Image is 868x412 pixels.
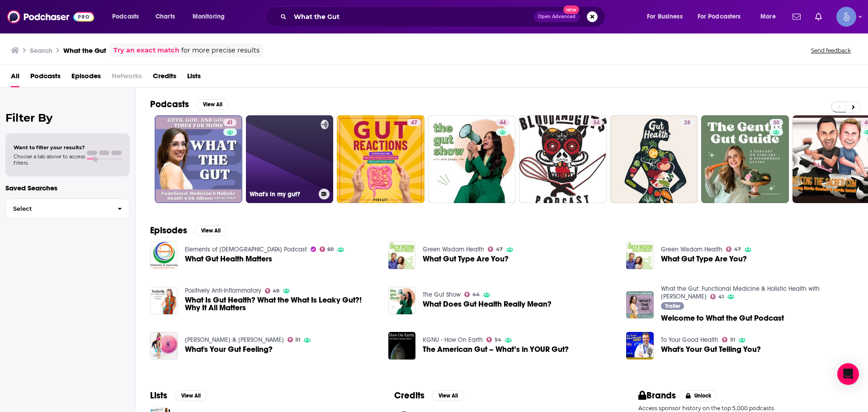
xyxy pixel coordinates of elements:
[150,99,229,110] a: PodcastsView All
[661,255,747,263] span: What Gut Type Are You?
[665,303,680,309] span: Trailer
[722,337,735,342] a: 51
[112,10,139,23] span: Podcasts
[265,288,280,294] a: 49
[113,45,179,56] a: Try an exact match
[701,115,789,203] a: 30
[185,255,272,263] a: What Gut Health Matters
[519,115,607,203] a: 34
[488,246,503,252] a: 47
[495,338,501,342] span: 54
[150,9,180,24] a: Charts
[150,225,227,236] a: EpisodesView All
[684,118,690,128] span: 28
[647,10,683,23] span: For Business
[150,242,178,269] img: What Gut Health Matters
[423,246,484,253] a: Green Wisdom Health
[423,336,483,344] a: KGNU - How On Earth
[538,14,576,19] span: Open Advanced
[593,118,599,128] span: 34
[789,9,804,24] a: Show notifications dropdown
[71,69,101,87] a: Episodes
[464,292,480,297] a: 44
[626,242,654,269] img: What Gut Type Are You?
[388,332,416,360] img: The American Gut – What’s in YOUR Gut?
[11,69,19,87] a: All
[185,296,377,312] a: What Is Gut Health? What the What Is Leaky Gut?! Why It All Matters
[836,7,856,27] button: Show profile menu
[734,247,741,251] span: 47
[679,390,718,401] button: Unlock
[14,144,85,151] span: Want to filter your results?
[5,111,130,124] h2: Filter By
[250,190,315,198] h3: What's in my gut?
[680,119,694,126] a: 28
[223,119,236,126] a: 41
[150,287,178,314] img: What Is Gut Health? What the What Is Leaky Gut?! Why It All Matters
[590,119,603,126] a: 34
[14,153,85,166] span: Choose a tab above to access filters.
[150,225,187,236] h2: Episodes
[187,69,201,87] a: Lists
[227,118,233,128] span: 41
[175,390,207,401] button: View All
[274,6,614,27] div: Search podcasts, credits, & more...
[150,390,207,401] a: ListsView All
[196,99,229,110] button: View All
[185,346,273,353] span: What's Your Gut Feeling?
[30,69,61,87] span: Podcasts
[661,246,722,253] a: Green Wisdom Health
[710,294,724,299] a: 41
[30,46,52,55] h3: Search
[185,246,307,253] a: Elements of Ayurveda Podcast
[193,10,225,23] span: Monitoring
[7,8,94,25] a: Podchaser - Follow, Share and Rate Podcasts
[661,336,718,344] a: To Your Good Health
[661,314,784,322] a: Welcome to What the Gut Podcast
[726,246,741,252] a: 47
[388,287,416,314] img: What Does Gut Health Really Mean?
[730,338,735,342] span: 51
[423,346,569,353] span: The American Gut – What’s in YOUR Gut?
[661,285,820,300] a: What the Gut: Functional Medicine & Holistic Health with Allison
[246,115,334,203] a: What's in my gut?
[610,115,698,203] a: 28
[423,300,552,308] a: What Does Gut Health Really Mean?
[295,338,300,342] span: 51
[626,291,654,319] img: Welcome to What the Gut Podcast
[156,10,175,23] span: Charts
[388,242,416,269] img: What Gut Type Are You?
[6,206,110,212] span: Select
[718,295,724,299] span: 41
[563,5,580,14] span: New
[153,69,176,87] a: Credits
[626,332,654,360] img: What's Your Gut Telling You?
[534,11,580,22] button: Open AdvancedNew
[423,291,461,298] a: The Gut Show
[185,287,261,294] a: Positively Anti-Inflammatory
[394,390,464,401] a: CreditsView All
[496,247,503,251] span: 47
[423,255,509,263] a: What Gut Type Are You?
[320,246,334,252] a: 60
[428,115,516,203] a: 44
[500,118,506,128] span: 44
[638,390,676,401] h2: Brands
[836,7,856,27] span: Logged in as Spiral5-G1
[288,337,301,342] a: 51
[5,199,130,219] button: Select
[394,390,425,401] h2: Credits
[150,332,178,360] img: What's Your Gut Feeling?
